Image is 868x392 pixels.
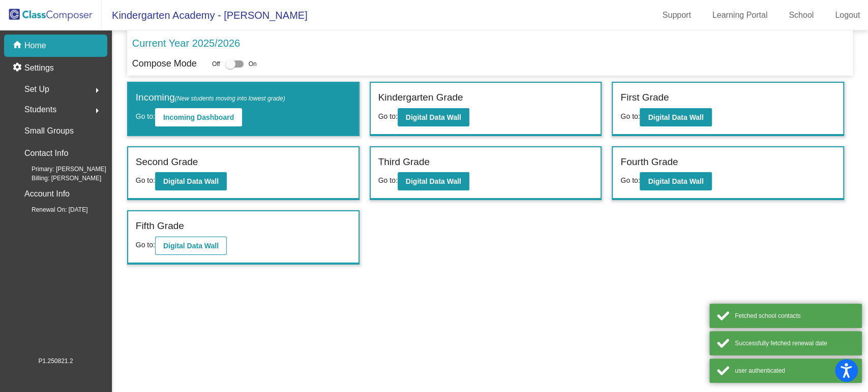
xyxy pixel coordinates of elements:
label: Second Grade [136,155,198,170]
p: Compose Mode [132,57,197,71]
span: Kindergarten Academy - [PERSON_NAME] [102,7,308,23]
p: Account Info [24,187,70,201]
p: Home [24,40,46,52]
p: Contact Info [24,146,68,160]
a: Support [654,7,699,23]
div: Successfully fetched renewal date [735,339,854,348]
span: On [249,59,257,69]
label: Fourth Grade [620,155,678,170]
label: First Grade [620,90,669,105]
b: Digital Data Wall [406,113,461,121]
div: user authenticated [735,366,854,375]
span: (New students moving into lowest grade) [175,95,285,102]
p: Settings [24,62,54,74]
button: Incoming Dashboard [155,108,242,126]
span: Go to: [620,112,640,120]
label: Third Grade [378,155,430,170]
span: Students [24,103,56,117]
span: Billing: [PERSON_NAME] [15,174,101,183]
a: Learning Portal [704,7,776,23]
a: Logout [827,7,868,23]
b: Incoming Dashboard [163,113,234,121]
mat-icon: arrow_right [91,105,103,117]
span: Go to: [378,176,398,184]
button: Digital Data Wall [155,172,227,190]
span: Renewal On: [DATE] [15,205,87,214]
button: Digital Data Wall [398,172,469,190]
b: Digital Data Wall [648,113,703,121]
mat-icon: home [12,40,24,52]
label: Kindergarten Grade [378,90,463,105]
a: School [781,7,822,23]
p: Current Year 2025/2026 [132,36,240,51]
span: Go to: [136,112,155,120]
span: Primary: [PERSON_NAME] [15,165,106,174]
mat-icon: arrow_right [91,84,103,96]
b: Digital Data Wall [163,242,219,250]
span: Set Up [24,82,49,96]
span: Go to: [378,112,398,120]
span: Off [212,59,220,69]
span: Go to: [136,241,155,249]
label: Incoming [136,90,285,105]
b: Digital Data Wall [163,177,219,185]
label: Fifth Grade [136,219,184,234]
button: Digital Data Wall [640,108,711,126]
div: Fetched school contacts [735,311,854,320]
b: Digital Data Wall [648,177,703,185]
button: Digital Data Wall [398,108,469,126]
button: Digital Data Wall [640,172,711,190]
b: Digital Data Wall [406,177,461,185]
mat-icon: settings [12,62,24,74]
span: Go to: [620,176,640,184]
button: Digital Data Wall [155,237,227,255]
span: Go to: [136,176,155,184]
p: Small Groups [24,124,74,138]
